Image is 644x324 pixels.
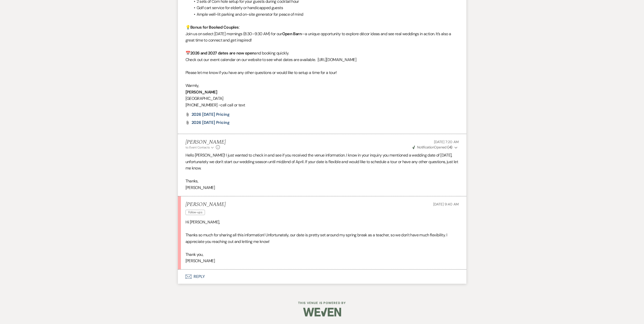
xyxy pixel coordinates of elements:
span: Notification [417,145,434,149]
p: [PHONE_NUMBER] ~cell call or text [185,102,459,108]
p: Thanks so much for sharing all this information! Unfortunately, our date is pretty set around my ... [185,232,459,245]
p: Warmly, [185,82,459,89]
p: Thanks, [185,178,459,184]
p: 📅 and booking quickly. [185,50,459,56]
li: Ample well-lit parking and on-site generator for peace of mind [191,11,459,18]
strong: ( 4 ) [447,145,452,149]
p: Check out our event calendar on our website to see what dates are available. [URL][DOMAIN_NAME] [185,56,459,63]
span: 2026 [DATE] Pricing [192,112,230,117]
span: Opened [412,145,452,149]
strong: 2026 and 2027 dates are now open [190,50,255,56]
a: 2026 [DATE] Pricing [192,112,230,117]
button: Reply [178,270,466,284]
a: 2026 [DATE] pricing [192,121,230,125]
button: to: Event Contacts [185,145,215,150]
h5: [PERSON_NAME] [185,139,226,145]
p: Join us on select [DATE] mornings (8:30–9:30 AM) for our —a unique opportunity to explore décor i... [185,31,459,44]
p: Hello [PERSON_NAME]! I just wanted to check in and see if you received the venue information. I k... [185,152,459,171]
h5: [PERSON_NAME] [185,201,226,208]
strong: [PERSON_NAME] [185,89,217,95]
img: Weven Logo [303,303,341,321]
p: Hi [PERSON_NAME], [185,219,459,225]
p: [PERSON_NAME] [185,258,459,264]
span: Follow-ups [185,210,205,215]
span: [DATE] 7:20 AM [434,140,459,144]
strong: Open Barn [282,31,302,36]
p: Please let me know if you have any other questions or would like to setup a time for a tour! [185,69,459,76]
span: to: Event Contacts [185,145,210,149]
li: Golf cart service for elderly or handicapped guests [191,5,459,11]
p: 💡 : [185,24,459,31]
button: NotificationOpened (4) [412,145,459,150]
span: [DATE] 9:40 AM [433,202,459,206]
strong: Bonus for Booked Couples [190,25,239,30]
p: [PERSON_NAME] [185,184,459,191]
p: [GEOGRAPHIC_DATA] [185,95,459,102]
span: 2026 [DATE] pricing [192,120,230,125]
p: Thank you, [185,251,459,258]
